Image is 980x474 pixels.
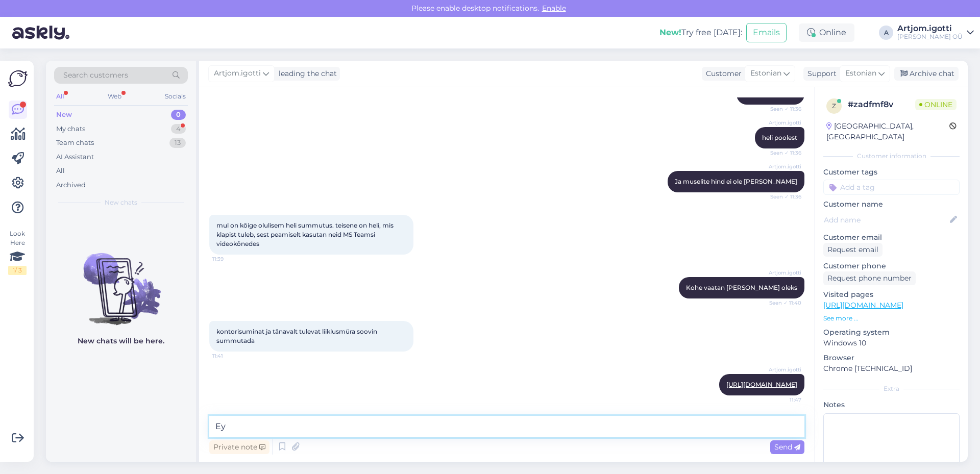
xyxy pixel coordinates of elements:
[823,384,960,393] div: Extra
[774,442,800,452] span: Send
[746,23,787,42] button: Emails
[826,121,949,142] div: [GEOGRAPHIC_DATA], [GEOGRAPHIC_DATA]
[823,363,960,374] p: Chrome [TECHNICAL_ID]
[823,232,960,243] p: Customer email
[763,299,801,307] span: Seen ✓ 11:40
[879,26,893,40] div: A
[823,261,960,271] p: Customer phone
[763,119,801,127] span: Artjom.igotti
[212,352,251,360] span: 11:41
[659,27,742,39] div: Try free [DATE]:
[216,221,395,247] span: mul on kõige olulisem heli summutus. teisene on heli, mis klapist tuleb, sest peamiselt kasutan n...
[823,180,960,195] input: Add a tag
[763,163,801,170] span: Artjom.igotti
[56,110,72,120] div: New
[56,124,85,134] div: My chats
[275,68,337,79] div: leading the chat
[894,67,959,81] div: Archive chat
[823,271,916,285] div: Request phone number
[763,269,801,277] span: Artjom.igotti
[56,180,86,190] div: Archived
[823,301,903,310] a: [URL][DOMAIN_NAME]
[750,68,781,79] span: Estonian
[763,149,801,157] span: Seen ✓ 11:36
[915,99,957,110] span: Online
[726,381,797,388] a: [URL][DOMAIN_NAME]
[56,138,94,148] div: Team chats
[8,229,27,275] div: Look Here
[845,68,876,79] span: Estonian
[106,90,124,103] div: Web
[8,266,27,275] div: 1 / 3
[803,68,837,79] div: Support
[823,167,960,178] p: Customer tags
[659,28,681,37] b: New!
[214,68,261,79] span: Artjom.igotti
[212,255,251,263] span: 11:39
[823,289,960,300] p: Visited pages
[763,193,801,201] span: Seen ✓ 11:36
[209,440,269,454] div: Private note
[823,327,960,338] p: Operating system
[823,243,883,257] div: Request email
[54,90,66,103] div: All
[56,166,65,176] div: All
[675,178,797,185] span: Ja muselite hind ei ole [PERSON_NAME]
[824,214,948,226] input: Add name
[799,23,854,42] div: Online
[8,69,28,88] img: Askly Logo
[105,198,137,207] span: New chats
[848,98,915,111] div: # zadfmf8v
[169,138,186,148] div: 13
[897,24,974,41] a: Artjom.igotti[PERSON_NAME] OÜ
[823,353,960,363] p: Browser
[823,152,960,161] div: Customer information
[63,70,128,81] span: Search customers
[763,105,801,113] span: Seen ✓ 11:36
[702,68,742,79] div: Customer
[686,284,797,291] span: Kohe vaatan [PERSON_NAME] oleks
[762,134,797,141] span: heli poolest
[539,4,569,13] span: Enable
[763,396,801,404] span: 11:47
[897,24,963,33] div: Artjom.igotti
[832,102,836,110] span: z
[78,336,164,346] p: New chats will be here.
[897,33,963,41] div: [PERSON_NAME] OÜ
[56,152,94,162] div: AI Assistant
[823,199,960,210] p: Customer name
[823,400,960,410] p: Notes
[216,328,379,344] span: kontorisuminat ja tänavalt tulevat liiklusmüra soovin summutada
[163,90,188,103] div: Socials
[823,338,960,348] p: Windows 10
[171,110,186,120] div: 0
[763,366,801,373] span: Artjom.igotti
[171,124,186,134] div: 4
[209,416,804,437] textarea: Еу
[823,314,960,323] p: See more ...
[46,235,196,327] img: No chats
